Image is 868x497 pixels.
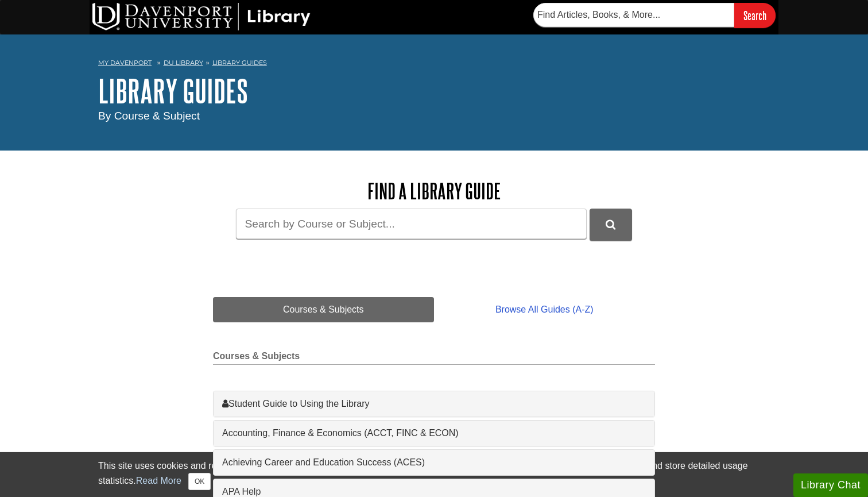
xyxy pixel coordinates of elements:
[222,426,646,440] a: Accounting, Finance & Economics (ACCT, FINC & ECON)
[222,397,646,411] a: Student Guide to Using the Library
[98,58,152,68] a: My Davenport
[164,59,203,67] a: DU Library
[213,297,434,322] a: Courses & Subjects
[98,459,770,490] div: This site uses cookies and records your IP address for usage statistics. Additionally, we use Goo...
[212,59,267,67] a: Library Guides
[213,179,655,203] h2: Find a Library Guide
[98,108,770,125] div: By Course & Subject
[606,219,615,230] i: Search Library Guides
[213,351,655,365] h2: Courses & Subjects
[533,3,776,28] form: Searches DU Library's articles, books, and more
[98,55,770,74] nav: breadcrumb
[734,3,776,28] input: Search
[533,3,734,27] input: Find Articles, Books, & More...
[793,473,868,497] button: Library Chat
[92,3,311,30] img: DU Library
[188,473,211,490] button: Close
[434,297,655,322] a: Browse All Guides (A-Z)
[222,456,646,469] a: Achieving Career and Education Success (ACES)
[236,209,587,239] input: Search by Course or Subject...
[98,74,770,108] h1: Library Guides
[136,476,181,486] a: Read More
